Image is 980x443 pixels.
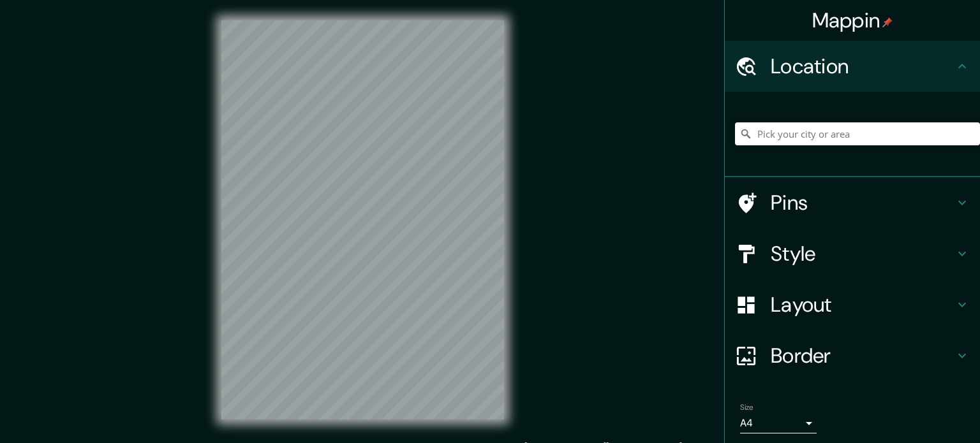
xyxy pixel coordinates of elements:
[771,54,954,79] h4: Location
[882,17,893,27] img: pin-icon.png
[771,292,954,317] h4: Layout
[221,20,504,419] canvas: Map
[771,190,954,215] h4: Pins
[725,279,980,330] div: Layout
[735,122,980,145] input: Pick your city or area
[725,41,980,92] div: Location
[725,177,980,228] div: Pins
[725,228,980,279] div: Style
[740,413,817,433] div: A4
[771,343,954,368] h4: Border
[771,241,954,266] h4: Style
[812,8,893,33] h4: Mappin
[725,330,980,381] div: Border
[740,402,754,413] label: Size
